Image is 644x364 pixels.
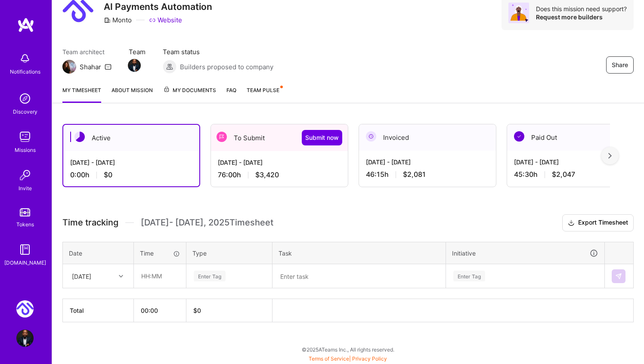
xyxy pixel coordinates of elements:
button: Share [606,56,634,74]
div: 45:30 h [514,170,637,179]
img: guide book [16,241,34,258]
div: [DOMAIN_NAME] [4,258,46,267]
span: $0 [104,170,112,179]
img: Paid Out [514,131,524,142]
div: Initiative [452,248,598,258]
img: Active [74,132,85,142]
i: icon Mail [105,63,111,70]
div: Enter Tag [453,269,485,283]
div: Shahar [80,62,101,71]
img: Invoiced [366,131,376,142]
button: Submit now [302,130,342,145]
input: HH:MM [134,265,186,287]
img: bell [16,50,34,67]
div: Notifications [10,67,40,76]
img: To Submit [217,132,227,142]
img: Submit [615,273,622,280]
span: Team architect [62,47,111,56]
div: Tokens [16,220,34,229]
div: Request more builders [536,13,627,21]
a: Team Member Avatar [129,58,140,73]
span: Team [129,47,146,56]
div: Does this mission need support? [536,5,627,13]
a: My timesheet [62,86,101,103]
a: Privacy Policy [352,355,387,362]
a: Terms of Service [309,355,349,362]
img: teamwork [16,128,34,145]
th: Type [186,242,272,264]
span: $2,047 [552,170,575,179]
span: $ 0 [193,307,201,314]
span: Submit now [305,133,339,142]
div: 46:15 h [366,170,489,179]
img: logo [17,17,34,33]
img: Avatar [508,3,529,23]
i: icon Chevron [119,274,123,278]
img: tokens [20,208,30,216]
span: Share [612,61,628,69]
a: FAQ [226,86,236,103]
a: Monto: AI Payments Automation [14,300,36,318]
div: [DATE] [72,271,91,281]
img: Team Member Avatar [128,59,141,72]
a: Team Pulse [247,86,282,103]
img: Team Architect [62,60,76,74]
i: icon Download [568,219,575,228]
img: Invite [16,167,34,184]
div: Monto [104,15,132,25]
i: icon CompanyGray [104,17,111,24]
span: [DATE] - [DATE] , 2025 Timesheet [141,217,273,228]
span: Team status [163,47,273,56]
span: $2,081 [403,170,426,179]
div: 76:00 h [218,170,341,179]
th: Total [63,299,134,322]
button: Export Timesheet [562,214,634,231]
th: 00:00 [134,299,186,322]
span: | [309,355,387,362]
img: right [608,153,612,159]
img: discovery [16,90,34,107]
a: My Documents [163,86,216,103]
span: Team Pulse [247,87,279,93]
th: Date [63,242,134,264]
div: To Submit [211,124,348,151]
div: [DATE] - [DATE] [366,157,489,167]
div: Time [140,249,180,258]
div: 0:00 h [70,170,192,179]
h3: AI Payments Automation [104,1,212,12]
a: Website [149,15,182,25]
th: Task [272,242,446,264]
img: Monto: AI Payments Automation [16,300,34,318]
span: My Documents [163,86,216,95]
a: About Mission [111,86,153,103]
div: © 2025 ATeams Inc., All rights reserved. [52,339,644,360]
div: Active [63,125,199,151]
div: [DATE] - [DATE] [218,158,341,167]
div: [DATE] - [DATE] [70,158,192,167]
img: Builders proposed to company [163,60,176,74]
div: Invite [19,184,32,193]
span: Builders proposed to company [180,62,273,71]
div: Invoiced [359,124,496,151]
a: User Avatar [14,330,36,347]
div: Discovery [13,107,37,116]
div: Missions [15,145,36,154]
div: Enter Tag [194,269,226,283]
span: Time tracking [62,217,118,228]
div: Paid Out [507,124,644,151]
div: [DATE] - [DATE] [514,157,637,167]
span: $3,420 [255,170,279,179]
img: User Avatar [16,330,34,347]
